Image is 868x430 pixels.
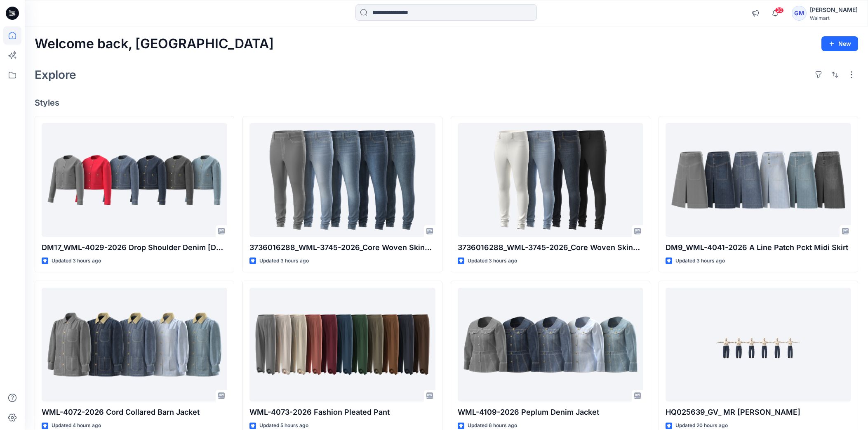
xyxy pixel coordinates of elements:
[458,406,643,418] p: WML-4109-2026 Peplum Denim Jacket
[675,257,725,265] p: Updated 3 hours ago
[821,36,858,51] button: New
[35,36,274,52] h2: Welcome back, [GEOGRAPHIC_DATA]
[468,421,517,430] p: Updated 6 hours ago
[42,406,227,418] p: WML-4072-2026 Cord Collared Barn Jacket
[249,288,435,402] a: WML-4073-2026 Fashion Pleated Pant
[259,421,308,430] p: Updated 5 hours ago
[42,123,227,237] a: DM17_WML-4029-2026 Drop Shoulder Denim Lady Jacket
[35,98,858,108] h4: Styles
[249,123,435,237] a: 3736016288_WML-3745-2026_Core Woven Skinny Jegging-Inseam 28.5
[42,288,227,402] a: WML-4072-2026 Cord Collared Barn Jacket
[42,242,227,253] p: DM17_WML-4029-2026 Drop Shoulder Denim [DEMOGRAPHIC_DATA] Jacket
[666,123,851,237] a: DM9_WML-4041-2026 A Line Patch Pckt Midi Skirt
[775,7,784,14] span: 20
[458,288,643,402] a: WML-4109-2026 Peplum Denim Jacket
[666,406,851,418] p: HQ025639_GV_ MR [PERSON_NAME]
[458,242,643,253] p: 3736016288_WML-3745-2026_Core Woven Skinny Jegging-Inseam 28.5
[666,242,851,253] p: DM9_WML-4041-2026 A Line Patch Pckt Midi Skirt
[675,421,728,430] p: Updated 20 hours ago
[249,242,435,253] p: 3736016288_WML-3745-2026_Core Woven Skinny Jegging-Inseam 28.5
[792,6,807,21] div: GM
[810,15,858,21] div: Walmart
[249,406,435,418] p: WML-4073-2026 Fashion Pleated Pant
[35,68,76,81] h2: Explore
[259,257,309,265] p: Updated 3 hours ago
[810,5,858,15] div: [PERSON_NAME]
[468,257,517,265] p: Updated 3 hours ago
[52,257,101,265] p: Updated 3 hours ago
[458,123,643,237] a: 3736016288_WML-3745-2026_Core Woven Skinny Jegging-Inseam 28.5
[52,421,101,430] p: Updated 4 hours ago
[666,288,851,402] a: HQ025639_GV_ MR Barrel Leg Jean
